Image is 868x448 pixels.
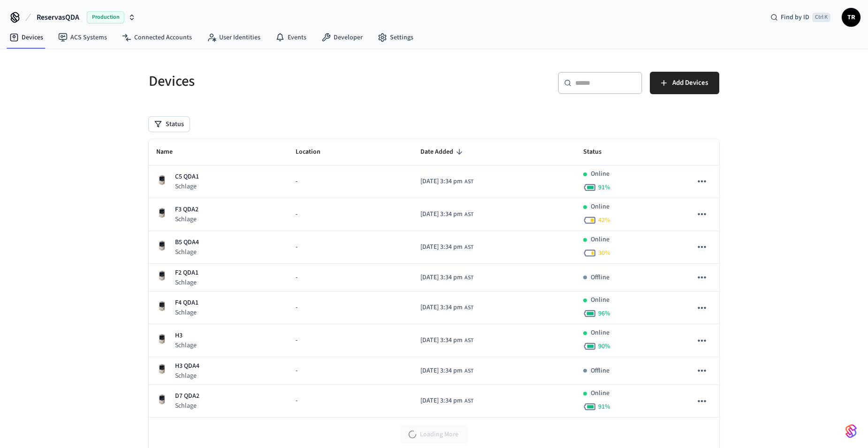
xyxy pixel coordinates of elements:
[175,391,199,401] p: D7 QDA2
[845,424,857,439] img: SeamLogoGradient.69752ec5.svg
[296,336,297,345] span: -
[87,11,124,23] span: Production
[175,331,197,341] p: H3
[598,402,610,411] span: 91 %
[591,169,609,179] p: Online
[156,300,168,312] img: Schlage Sense Smart Deadbolt with Camelot Trim, Front
[420,145,465,159] span: Date Added
[420,242,473,252] div: America/Santo_Domingo
[175,247,199,257] p: Schlage
[296,396,297,406] span: -
[296,177,297,187] span: -
[175,298,198,308] p: F4 QDA1
[763,9,838,26] div: Find by IDCtrl K
[175,268,198,278] p: F2 QDA1
[591,273,609,283] p: Offline
[420,366,473,376] div: America/Santo_Domingo
[149,117,190,132] button: Status
[420,303,473,313] div: America/Santo_Domingo
[591,328,609,338] p: Online
[464,304,473,312] span: AST
[175,361,199,371] p: H3 QDA4
[420,396,473,406] div: America/Santo_Domingo
[37,12,79,23] span: ReservasQDA
[781,13,809,22] span: Find by ID
[591,388,609,398] p: Online
[156,270,168,281] img: Schlage Sense Smart Deadbolt with Camelot Trim, Front
[296,209,297,219] span: -
[598,342,610,351] span: 90 %
[843,9,860,26] span: TR
[591,235,609,245] p: Online
[420,366,463,376] span: [DATE] 3:34 pm
[420,273,473,283] div: America/Santo_Domingo
[156,240,168,251] img: Schlage Sense Smart Deadbolt with Camelot Trim, Front
[420,273,463,283] span: [DATE] 3:34 pm
[156,363,168,374] img: Schlage Sense Smart Deadbolt with Camelot Trim, Front
[156,174,168,186] img: Schlage Sense Smart Deadbolt with Camelot Trim, Front
[464,336,473,345] span: AST
[370,29,421,46] a: Settings
[156,145,185,159] span: Name
[175,278,198,287] p: Schlage
[51,29,114,46] a: ACS Systems
[420,336,473,345] div: America/Santo_Domingo
[420,396,463,406] span: [DATE] 3:34 pm
[598,183,610,192] span: 91 %
[464,210,473,219] span: AST
[420,177,473,187] div: America/Santo_Domingo
[591,295,609,305] p: Online
[175,182,199,191] p: Schlage
[296,366,297,376] span: -
[672,77,708,89] span: Add Devices
[2,29,51,46] a: Devices
[598,248,610,258] span: 30 %
[420,177,463,187] span: [DATE] 3:34 pm
[175,401,199,411] p: Schlage
[114,29,199,46] a: Connected Accounts
[591,366,609,376] p: Offline
[650,72,719,94] button: Add Devices
[464,367,473,375] span: AST
[812,13,830,22] span: Ctrl K
[420,209,473,219] div: America/Santo_Domingo
[420,336,463,345] span: [DATE] 3:34 pm
[464,178,473,186] span: AST
[268,29,314,46] a: Events
[156,207,168,218] img: Schlage Sense Smart Deadbolt with Camelot Trim, Front
[420,209,463,219] span: [DATE] 3:34 pm
[296,145,333,159] span: Location
[175,205,198,215] p: F3 QDA2
[296,273,297,283] span: -
[175,371,199,381] p: Schlage
[296,303,297,313] span: -
[156,333,168,344] img: Schlage Sense Smart Deadbolt with Camelot Trim, Front
[464,397,473,405] span: AST
[591,202,609,212] p: Online
[420,242,463,252] span: [DATE] 3:34 pm
[175,172,199,182] p: C5 QDA1
[149,72,428,91] h5: Devices
[464,274,473,282] span: AST
[842,8,860,27] button: TR
[199,29,268,46] a: User Identities
[175,308,198,317] p: Schlage
[296,242,297,252] span: -
[156,394,168,405] img: Schlage Sense Smart Deadbolt with Camelot Trim, Front
[314,29,370,46] a: Developer
[175,341,197,350] p: Schlage
[149,139,719,418] table: sticky table
[175,215,198,224] p: Schlage
[598,216,610,225] span: 42 %
[420,303,463,313] span: [DATE] 3:34 pm
[583,145,614,159] span: Status
[175,238,199,247] p: B5 QDA4
[598,309,610,318] span: 96 %
[464,243,473,252] span: AST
